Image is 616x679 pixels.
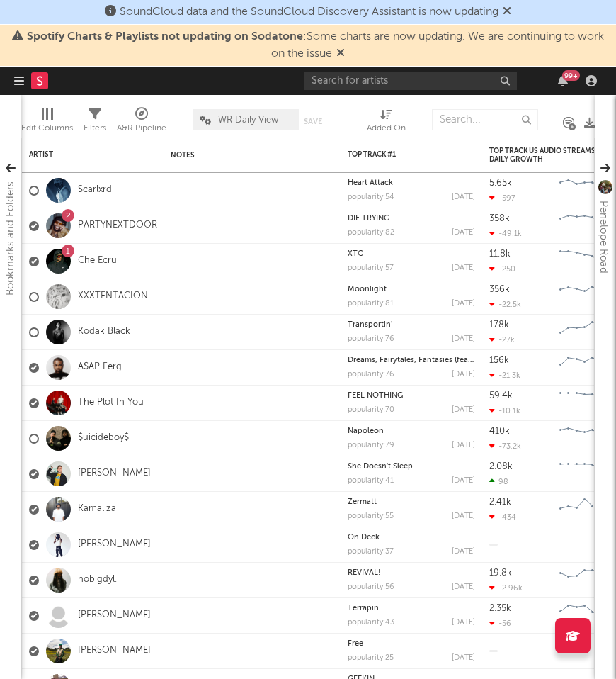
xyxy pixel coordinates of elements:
div: 2.41k [489,498,511,507]
span: Dismiss [503,6,511,18]
a: $uicideboy$ [78,432,129,444]
div: Bookmarks and Folders [2,181,19,296]
div: [DATE] [452,512,475,520]
a: Transportin' [348,321,392,329]
div: Edit Columns [21,102,73,143]
div: Zermatt [348,498,475,506]
div: [DATE] [452,619,475,627]
a: [PERSON_NAME] [78,539,151,551]
span: SoundCloud data and the SoundCloud Discovery Assistant is now updating [120,6,498,18]
div: [DATE] [452,229,475,237]
div: A&R Pipeline [117,102,166,143]
div: -597 [489,193,515,203]
div: popularity: 37 [348,548,394,556]
div: popularity: 76 [348,371,394,378]
div: Added On [367,102,406,143]
a: PARTYNEXTDOOR [78,220,157,232]
div: -73.2k [489,442,521,451]
div: popularity: 70 [348,406,394,414]
a: [PERSON_NAME] [78,610,151,622]
div: A&R Pipeline [117,120,166,137]
a: She Doesn't Sleep [348,463,413,471]
a: DIE TRYING [348,215,389,223]
div: Penelope Road [595,201,612,274]
div: 2.35k [489,604,511,613]
a: XXXTENTACION [78,291,148,303]
div: [DATE] [452,335,475,343]
div: 358k [489,214,510,223]
div: popularity: 82 [348,229,394,237]
div: popularity: 76 [348,335,394,343]
div: Filters [84,102,106,143]
div: -434 [489,512,516,522]
div: -27k [489,335,515,344]
div: Notes [171,151,312,159]
div: Top Track US Audio Streams Daily Growth [489,147,595,164]
div: [DATE] [452,406,475,414]
div: 5.65k [489,179,512,188]
a: Kodak Black [78,326,130,338]
a: Terrapin [348,605,379,612]
a: nobigdyl. [78,574,117,586]
div: 19.8k [489,568,512,578]
div: REVIVAL! [348,569,475,577]
div: 59.4k [489,391,513,400]
div: Artist [29,150,135,159]
div: [DATE] [452,477,475,485]
a: Napoleon [348,427,384,435]
div: XTC [348,250,475,258]
a: Dreams, Fairytales, Fantasies (feat. [PERSON_NAME] & Salaam Remi) [348,357,595,364]
div: Napoleon [348,427,475,435]
div: Dreams, Fairytales, Fantasies (feat. Brent Faiyaz & Salaam Remi) [348,357,475,364]
div: -21.3k [489,371,520,380]
div: popularity: 54 [348,193,394,201]
div: Top Track #1 [348,150,454,159]
div: 178k [489,320,509,330]
div: 99 + [562,70,580,81]
div: 410k [489,427,510,436]
input: Search... [432,109,538,130]
div: [DATE] [452,548,475,556]
div: FEEL NOTHING [348,392,475,400]
div: popularity: 41 [348,477,394,485]
div: -22.5k [489,300,521,309]
div: On Deck [348,534,475,541]
div: [DATE] [452,583,475,591]
button: 99+ [558,75,568,86]
a: REVIVAL! [348,569,381,577]
a: Moonlight [348,286,387,293]
a: XTC [348,250,363,258]
div: 11.8k [489,249,511,259]
div: [DATE] [452,442,475,449]
div: She Doesn't Sleep [348,463,475,471]
a: Zermatt [348,498,377,506]
div: -49.1k [489,229,522,238]
div: popularity: 57 [348,264,394,272]
div: [DATE] [452,300,475,308]
div: -10.1k [489,406,520,415]
div: Terrapin [348,605,475,612]
div: Heart Attack [348,179,475,187]
div: popularity: 79 [348,442,394,449]
a: [PERSON_NAME] [78,645,151,657]
div: [DATE] [452,264,475,272]
div: popularity: 55 [348,512,394,520]
div: [DATE] [452,193,475,201]
span: : Some charts are now updating. We are continuing to work on the issue [27,31,604,60]
a: Kamaliza [78,503,116,515]
div: popularity: 43 [348,619,394,627]
a: Che Ecru [78,255,117,267]
div: [DATE] [452,371,475,378]
div: Moonlight [348,286,475,293]
div: Transportin' [348,321,475,329]
a: FEEL NOTHING [348,392,403,400]
a: Scarlxrd [78,184,112,196]
div: Filters [84,120,106,137]
div: 2.08k [489,462,513,471]
a: [PERSON_NAME] [78,468,151,480]
div: DIE TRYING [348,215,475,223]
span: WR Daily View [218,116,278,125]
div: [DATE] [452,654,475,662]
a: The Plot In You [78,397,144,409]
div: popularity: 25 [348,654,394,662]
